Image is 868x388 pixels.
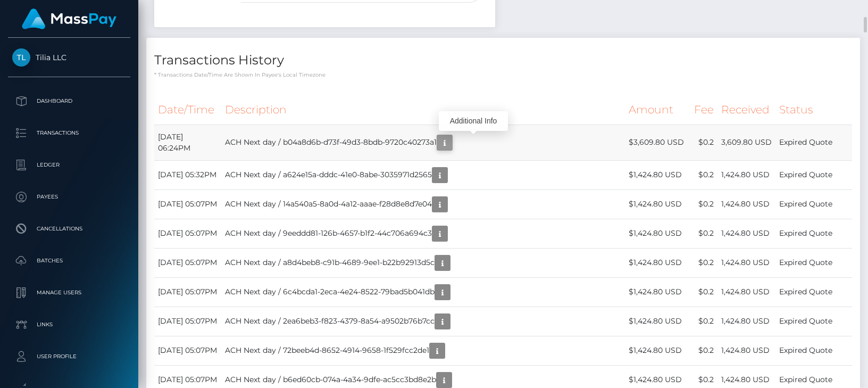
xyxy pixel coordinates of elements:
p: Ledger [12,157,126,173]
td: $0.2 [690,307,717,336]
td: Expired Quote [775,160,852,189]
td: $0.2 [690,189,717,219]
td: $0.2 [690,160,717,189]
p: Dashboard [12,93,126,109]
span: Tilia LLC [8,53,130,62]
th: Status [775,95,852,125]
p: Payees [12,189,126,205]
a: Ledger [8,152,130,178]
td: Expired Quote [775,248,852,277]
p: Batches [12,253,126,269]
td: 1,424.80 USD [717,277,775,307]
td: $0.2 [690,248,717,277]
td: Expired Quote [775,189,852,219]
td: ACH Next day / 2ea6beb3-f823-4379-8a54-a9502b76b7cc [221,307,625,336]
td: $1,424.80 USD [625,277,690,307]
td: Expired Quote [775,219,852,248]
td: ACH Next day / a8d4beb8-c91b-4689-9ee1-b22b92913d5c [221,248,625,277]
td: [DATE] 05:07PM [154,336,221,365]
td: Expired Quote [775,307,852,336]
td: 1,424.80 USD [717,189,775,219]
td: ACH Next day / 14a540a5-8a0d-4a12-aaae-f28d8e8d7e04 [221,189,625,219]
td: Expired Quote [775,336,852,365]
p: User Profile [12,349,126,365]
a: Payees [8,184,130,210]
td: [DATE] 05:07PM [154,219,221,248]
p: Cancellations [12,221,126,237]
td: [DATE] 06:24PM [154,125,221,160]
td: 1,424.80 USD [717,219,775,248]
img: Tilia LLC [12,48,30,67]
th: Date/Time [154,95,221,125]
td: $1,424.80 USD [625,219,690,248]
td: 1,424.80 USD [717,248,775,277]
td: $3,609.80 USD [625,125,690,160]
th: Fee [690,95,717,125]
td: $1,424.80 USD [625,248,690,277]
td: 1,424.80 USD [717,336,775,365]
a: Dashboard [8,88,130,114]
td: $1,424.80 USD [625,336,690,365]
td: ACH Next day / 72beeb4d-8652-4914-9658-1f529fcc2de1 [221,336,625,365]
td: [DATE] 05:32PM [154,160,221,189]
td: $0.2 [690,277,717,307]
td: ACH Next day / b04a8d6b-d73f-49d3-8bdb-9720c40273a1 [221,125,625,160]
td: [DATE] 05:07PM [154,248,221,277]
td: [DATE] 05:07PM [154,307,221,336]
td: [DATE] 05:07PM [154,189,221,219]
p: Manage Users [12,285,126,301]
th: Amount [625,95,690,125]
td: $0.2 [690,336,717,365]
td: Expired Quote [775,277,852,307]
td: ACH Next day / 6c4bcda1-2eca-4e24-8522-79bad5b041db [221,277,625,307]
img: MassPay Logo [22,9,116,29]
a: User Profile [8,343,130,370]
td: $1,424.80 USD [625,160,690,189]
td: 1,424.80 USD [717,307,775,336]
div: Additional Info [439,111,508,131]
p: * Transactions date/time are shown in payee's local timezone [154,71,852,79]
td: $1,424.80 USD [625,189,690,219]
h4: Transactions History [154,51,852,70]
th: Description [221,95,625,125]
td: $0.2 [690,125,717,160]
p: Links [12,317,126,333]
td: $0.2 [690,219,717,248]
a: Transactions [8,120,130,146]
td: ACH Next day / a624e15a-dddc-41e0-8abe-3035971d2565 [221,160,625,189]
a: Cancellations [8,216,130,242]
th: Received [717,95,775,125]
td: ACH Next day / 9eeddd81-126b-4657-b1f2-44c706a694c3 [221,219,625,248]
a: Manage Users [8,279,130,306]
a: Links [8,311,130,338]
td: 1,424.80 USD [717,160,775,189]
td: Expired Quote [775,125,852,160]
a: Batches [8,247,130,274]
td: 3,609.80 USD [717,125,775,160]
p: Transactions [12,125,126,141]
td: $1,424.80 USD [625,307,690,336]
td: [DATE] 05:07PM [154,277,221,307]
